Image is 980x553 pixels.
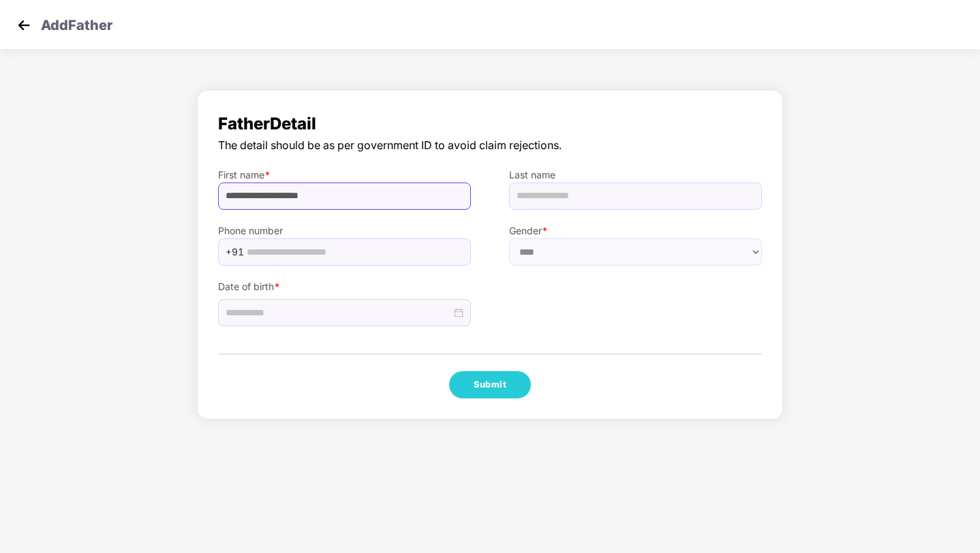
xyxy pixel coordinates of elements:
span: The detail should be as per government ID to avoid claim rejections. [218,137,762,154]
label: First name [218,168,471,183]
button: Submit [449,371,531,398]
p: Add Father [41,15,112,31]
img: svg+xml;base64,PHN2ZyB4bWxucz0iaHR0cDovL3d3dy53My5vcmcvMjAwMC9zdmciIHdpZHRoPSIzMCIgaGVpZ2h0PSIzMC... [14,15,34,35]
span: +91 [226,242,244,262]
label: Last name [509,168,762,183]
label: Date of birth [218,279,471,294]
span: Father Detail [218,111,762,137]
label: Gender [509,223,762,238]
label: Phone number [218,223,471,238]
